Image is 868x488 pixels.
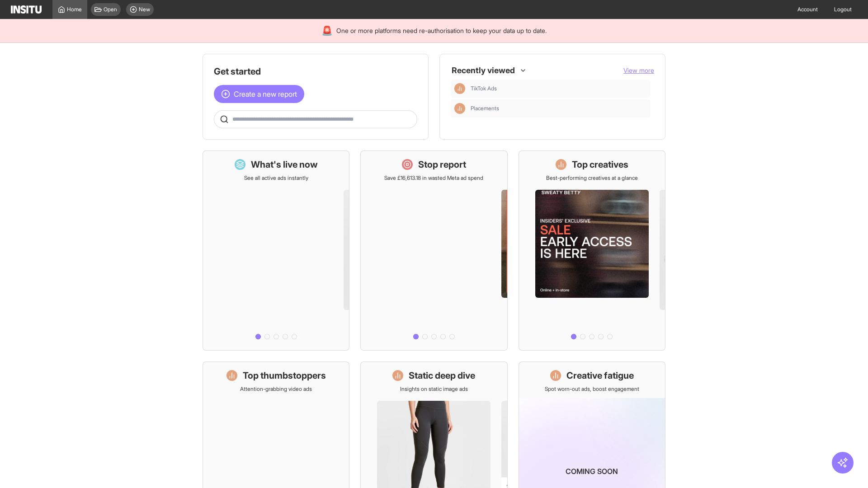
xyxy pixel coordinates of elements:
h1: Stop report [418,158,466,171]
span: TikTok Ads [471,85,497,92]
p: See all active ads instantly [244,174,308,182]
span: View more [623,66,654,74]
span: Placements [471,105,499,112]
h1: Static deep dive [409,369,475,382]
span: New [139,6,150,13]
a: Stop reportSave £16,613.18 in wasted Meta ad spend [360,150,507,351]
div: Insights [454,83,465,94]
span: Open [104,6,117,13]
p: Best-performing creatives at a glance [546,174,638,182]
div: 🚨 [321,24,333,37]
span: One or more platforms need re-authorisation to keep your data up to date. [336,26,547,35]
p: Attention-grabbing video ads [240,385,312,393]
span: Create a new report [234,89,297,99]
a: What's live nowSee all active ads instantly [203,150,349,351]
div: Insights [454,103,465,114]
h1: What's live now [251,158,318,171]
p: Save £16,613.18 in wasted Meta ad spend [384,174,483,182]
h1: Top creatives [572,158,628,171]
button: View more [623,66,654,75]
h1: Get started [214,65,417,78]
span: Placements [471,105,647,112]
a: Top creativesBest-performing creatives at a glance [519,150,665,351]
button: Create a new report [214,85,304,103]
img: Logo [11,5,42,14]
span: TikTok Ads [471,85,647,92]
h1: Top thumbstoppers [243,369,326,382]
span: Home [67,6,82,13]
p: Insights on static image ads [400,385,468,393]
